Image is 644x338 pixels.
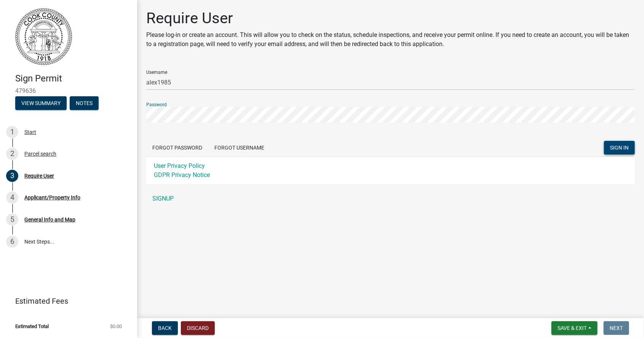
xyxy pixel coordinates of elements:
[181,321,215,335] button: Discard
[146,191,635,206] a: SIGNUP
[15,96,67,110] button: View Summary
[558,325,587,331] span: Save & Exit
[152,321,178,335] button: Back
[208,141,270,155] button: Forgot Username
[610,325,623,331] span: Next
[154,162,205,169] a: User Privacy Policy
[551,321,598,335] button: Save & Exit
[6,191,18,204] div: 4
[604,141,635,155] button: SIGN IN
[15,324,49,329] span: Estimated Total
[6,126,18,138] div: 1
[15,8,72,65] img: Cook County, Georgia
[70,96,99,110] button: Notes
[15,100,67,107] wm-modal-confirm: Summary
[146,30,635,49] p: Please log-in or create an account. This will allow you to check on the status, schedule inspecti...
[15,73,131,84] h4: Sign Permit
[610,145,629,151] span: SIGN IN
[24,217,75,222] div: General Info and Map
[158,325,172,331] span: Back
[154,171,210,179] a: GDPR Privacy Notice
[146,141,208,155] button: Forgot Password
[70,100,99,107] wm-modal-confirm: Notes
[604,321,629,335] button: Next
[6,236,18,248] div: 6
[6,293,125,309] a: Estimated Fees
[6,214,18,226] div: 5
[110,324,122,329] span: $0.00
[6,170,18,182] div: 3
[24,173,54,179] div: Require User
[6,148,18,160] div: 2
[24,129,36,135] div: Start
[24,195,80,200] div: Applicant/Property Info
[146,9,635,27] h1: Require User
[15,87,122,94] span: 479636
[24,151,56,156] div: Parcel search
